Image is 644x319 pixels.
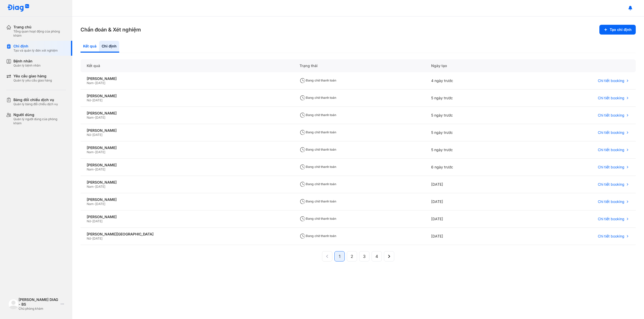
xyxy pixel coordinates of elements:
button: Tạo chỉ định [599,25,636,35]
div: [PERSON_NAME][GEOGRAPHIC_DATA] [87,232,287,236]
div: [PERSON_NAME] DIAG - BS [19,297,59,307]
div: Chỉ định [13,44,58,48]
img: logo [8,299,19,309]
button: 1 [334,251,345,261]
span: 3 [363,253,366,259]
span: - [94,150,95,154]
div: Bệnh nhân [13,59,41,63]
div: 5 ngày trước [425,124,517,141]
div: [DATE] [425,228,517,245]
span: [DATE] [92,133,102,137]
span: 4 [375,253,378,259]
span: [DATE] [95,167,105,171]
div: 4 ngày trước [425,72,517,89]
button: 4 [372,251,382,261]
span: Chi tiết booking [598,217,624,221]
span: Chi tiết booking [598,96,624,100]
div: 5 ngày trước [425,89,517,107]
span: [DATE] [95,150,105,154]
div: [PERSON_NAME] [87,94,287,98]
div: [PERSON_NAME] [87,163,287,167]
div: Tổng quan hoạt động của phòng khám [13,29,66,38]
div: Chỉ định [99,41,119,53]
div: 6 ngày trước [425,159,517,176]
div: Trạng thái [293,59,425,72]
span: [DATE] [92,236,102,240]
div: [DATE] [425,210,517,228]
img: logo [7,4,29,12]
h3: Chẩn đoán & Xét nghiệm [81,26,141,33]
span: Nam [87,185,94,189]
span: Đang chờ thanh toán [300,199,336,203]
span: Đang chờ thanh toán [300,217,336,220]
span: 1 [339,253,341,259]
span: Chi tiết booking [598,148,624,152]
span: [DATE] [95,202,105,206]
div: Người dùng [13,112,66,117]
span: Đang chờ thanh toán [300,96,336,100]
div: Quản lý yêu cầu giao hàng [13,78,52,83]
div: 5 ngày trước [425,107,517,124]
span: Chi tiết booking [598,130,624,135]
span: Chi tiết booking [598,113,624,118]
span: Chi tiết booking [598,165,624,169]
div: [PERSON_NAME] [87,197,287,202]
span: Đang chờ thanh toán [300,113,336,117]
div: Kết quả [81,59,293,72]
div: Trang chủ [13,25,66,29]
span: Nữ [87,133,91,137]
span: - [91,219,92,223]
span: Nam [87,150,94,154]
button: 3 [359,251,369,261]
span: [DATE] [95,185,105,189]
span: Đang chờ thanh toán [300,148,336,151]
div: [PERSON_NAME] [87,145,287,150]
span: Chi tiết booking [598,234,624,239]
span: [DATE] [92,219,102,223]
div: [PERSON_NAME] [87,111,287,116]
span: Nam [87,202,94,206]
div: Kết quả [81,41,99,53]
span: [DATE] [95,81,105,85]
div: [PERSON_NAME] [87,128,287,133]
span: Đang chờ thanh toán [300,234,336,238]
button: 2 [347,251,357,261]
div: [DATE] [425,176,517,193]
span: Nữ [87,219,91,223]
div: Quản lý người dùng của phòng khám [13,117,66,125]
div: 5 ngày trước [425,141,517,159]
span: [DATE] [95,116,105,119]
span: Nam [87,81,94,85]
span: Đang chờ thanh toán [300,130,336,134]
span: Đang chờ thanh toán [300,78,336,82]
div: Tạo và quản lý đơn xét nghiệm [13,48,58,53]
div: [PERSON_NAME] [87,180,287,185]
span: 2 [351,253,353,259]
span: - [94,81,95,85]
span: - [94,202,95,206]
div: [PERSON_NAME] [87,215,287,219]
span: Chi tiết booking [598,199,624,204]
div: Quản lý bệnh nhân [13,63,41,68]
span: Nữ [87,236,91,240]
span: Nam [87,167,94,171]
span: Nam [87,116,94,119]
span: Đang chờ thanh toán [300,165,336,169]
div: Quản lý bảng đối chiếu dịch vụ [13,102,58,106]
span: - [91,98,92,102]
div: Ngày tạo [425,59,517,72]
span: [DATE] [92,98,102,102]
div: Bảng đối chiếu dịch vụ [13,97,58,102]
div: Chủ phòng khám [19,307,59,311]
span: Nữ [87,98,91,102]
div: [DATE] [425,193,517,210]
span: Đang chờ thanh toán [300,182,336,186]
div: Yêu cầu giao hàng [13,74,52,78]
span: - [94,116,95,119]
span: - [91,236,92,240]
div: [PERSON_NAME] [87,76,287,81]
span: Chi tiết booking [598,182,624,187]
span: - [94,167,95,171]
span: Chi tiết booking [598,78,624,83]
span: - [94,185,95,189]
